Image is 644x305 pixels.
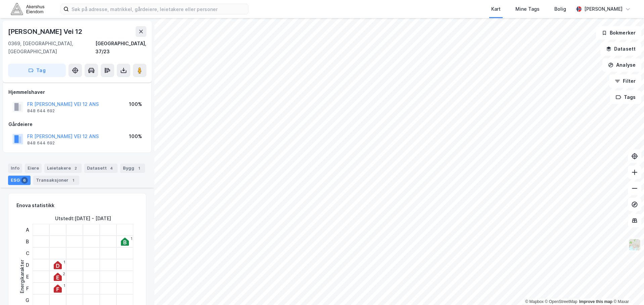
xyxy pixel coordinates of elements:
div: 4 [108,165,115,172]
div: 6 [21,177,28,184]
div: 848 644 692 [27,140,55,146]
div: 1 [63,260,65,264]
div: Hjemmelshaver [8,88,146,96]
input: Søk på adresse, matrikkel, gårdeiere, leietakere eller personer [69,4,248,14]
a: OpenStreetMap [545,299,578,304]
div: 0369, [GEOGRAPHIC_DATA], [GEOGRAPHIC_DATA] [8,40,95,56]
button: Bokmerker [596,26,641,40]
div: 100% [129,100,142,108]
div: 848 644 692 [27,108,55,114]
button: Tags [610,90,641,104]
div: Kart [491,5,501,13]
a: Improve this map [579,299,612,304]
div: 1 [131,237,132,241]
button: Analyse [602,58,641,72]
img: akershus-eiendom-logo.9091f326c980b4bce74ccdd9f866810c.svg [11,3,44,15]
div: Eiere [25,164,42,173]
div: A [23,224,32,236]
div: 100% [129,132,142,140]
button: Tag [8,64,66,77]
div: F [23,283,32,294]
div: Info [8,164,22,173]
div: D [23,259,32,271]
div: Energikarakter [18,260,26,293]
div: C [23,247,32,259]
div: Enova statistikk [16,201,54,209]
div: [PERSON_NAME] [584,5,623,13]
div: Datasett [84,164,118,173]
div: Leietakere [44,164,82,173]
div: E [23,271,32,283]
button: Filter [609,74,641,88]
button: Datasett [600,42,641,56]
div: [PERSON_NAME] Vei 12 [8,26,84,37]
div: [GEOGRAPHIC_DATA], 37/23 [95,40,146,56]
a: Mapbox [525,299,544,304]
div: Transaksjoner [33,176,79,185]
div: Bolig [554,5,566,13]
div: 2 [63,272,65,276]
div: Bygg [120,164,145,173]
div: 1 [63,284,65,288]
div: Gårdeiere [8,120,146,128]
div: 2 [72,165,79,172]
div: 1 [136,165,142,172]
div: B [23,236,32,247]
img: Z [628,238,641,251]
div: ESG [8,176,31,185]
iframe: Chat Widget [610,273,644,305]
div: 1 [70,177,77,184]
div: Utstedt : [DATE] - [DATE] [55,215,111,223]
div: Mine Tags [515,5,540,13]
